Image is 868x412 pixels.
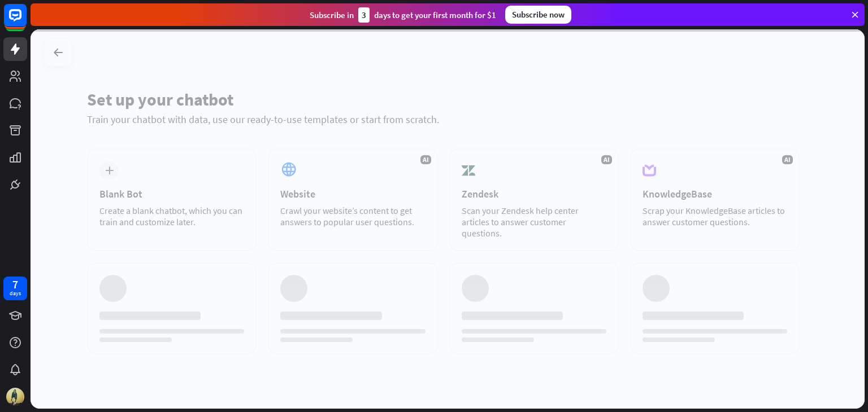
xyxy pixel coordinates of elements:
[358,7,370,23] div: 3
[12,279,18,290] div: 7
[505,6,571,24] div: Subscribe now
[310,7,496,23] div: Subscribe in days to get your first month for $1
[3,277,27,300] a: 7 days
[10,290,21,297] div: days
